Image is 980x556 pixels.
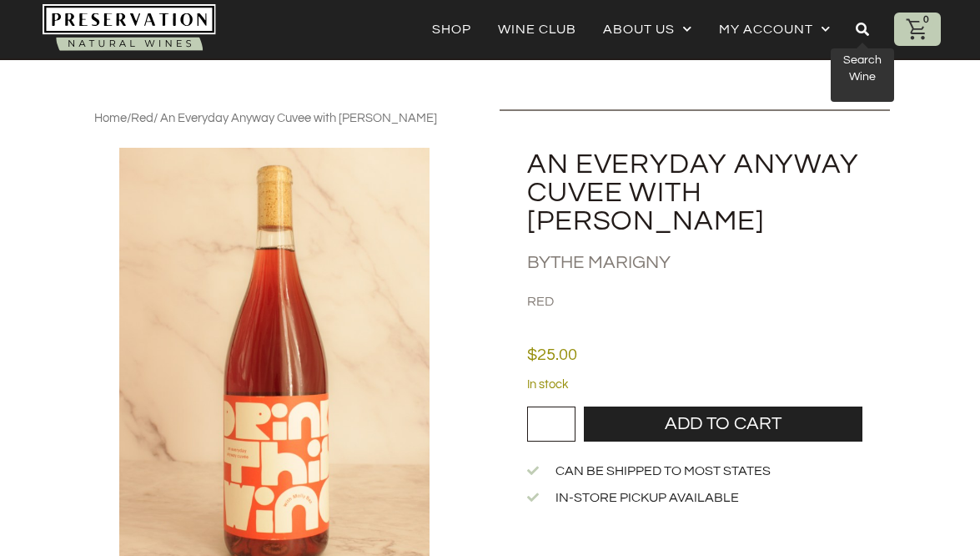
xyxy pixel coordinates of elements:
[432,18,471,41] a: Shop
[603,18,692,41] a: About Us
[584,407,862,442] button: Add to cart
[838,53,887,85] p: Search Wine
[43,4,216,53] img: Natural-organic-biodynamic-wine
[527,376,862,394] p: In stock
[527,252,890,274] h2: By
[94,112,127,124] a: Home
[719,18,831,41] a: My account
[94,109,437,128] nav: Breadcrumb
[527,407,575,442] input: Product quantity
[131,112,153,124] a: Red
[432,18,831,41] nav: Menu
[527,346,577,363] bdi: 25.00
[551,462,771,480] span: Can be shipped to most states
[550,253,671,272] a: The Marigny
[527,462,862,480] a: Can be shipped to most states
[527,295,554,308] a: Red
[919,13,934,28] div: 0
[527,346,537,363] span: $
[498,18,576,41] a: Wine Club
[527,150,890,235] h2: An Everyday Anyway Cuvee with [PERSON_NAME]
[551,488,739,507] span: In-store Pickup Available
